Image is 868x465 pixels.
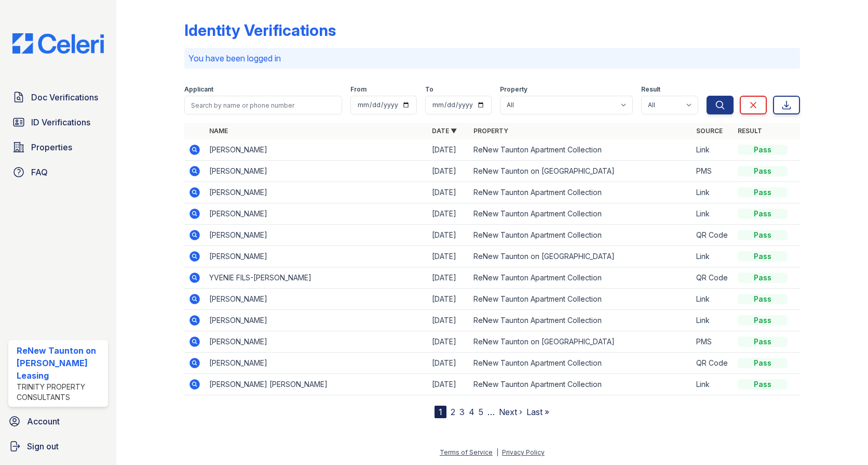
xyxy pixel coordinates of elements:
div: Pass [738,337,788,347]
td: [PERSON_NAME] [205,353,428,374]
div: Identity Verifications [184,21,336,40]
td: [PERSON_NAME] [205,310,428,331]
td: Link [692,246,734,267]
span: Doc Verifications [31,91,98,104]
td: ReNew Taunton on [GEOGRAPHIC_DATA] [469,246,692,267]
a: 2 [451,407,455,417]
td: ReNew Taunton Apartment Collection [469,353,692,374]
td: Link [692,310,734,331]
div: Pass [738,358,788,368]
a: Result [738,127,762,135]
td: [DATE] [428,267,469,289]
td: ReNew Taunton Apartment Collection [469,310,692,331]
span: ID Verifications [31,116,90,128]
td: [DATE] [428,374,469,395]
td: QR Code [692,353,734,374]
td: ReNew Taunton Apartment Collection [469,374,692,395]
label: To [425,85,433,94]
td: ReNew Taunton Apartment Collection [469,267,692,289]
iframe: chat widget [824,423,858,455]
td: Link [692,182,734,203]
td: [DATE] [428,161,469,182]
a: FAQ [8,162,108,183]
div: Pass [738,379,788,390]
td: ReNew Taunton Apartment Collection [469,225,692,246]
div: | [496,448,498,456]
td: [PERSON_NAME] [205,182,428,203]
span: Account [27,415,60,428]
a: 3 [459,407,465,417]
img: CE_Logo_Blue-a8612792a0a2168367f1c8372b55b34899dd931a85d93a1a3d3e32e68fde9ad4.png [4,33,112,54]
td: [PERSON_NAME] [PERSON_NAME] [205,374,428,395]
td: [DATE] [428,246,469,267]
input: Search by name or phone number [184,96,342,114]
td: PMS [692,331,734,353]
div: Trinity Property Consultants [17,382,104,403]
label: Result [641,85,660,94]
a: Source [696,127,723,135]
td: ReNew Taunton Apartment Collection [469,203,692,225]
div: Pass [738,315,788,326]
span: Sign out [27,440,59,453]
label: Property [500,85,527,94]
div: Pass [738,209,788,219]
div: Pass [738,166,788,176]
div: 1 [435,406,446,418]
td: [PERSON_NAME] [205,161,428,182]
td: QR Code [692,267,734,289]
div: Pass [738,187,788,198]
td: [PERSON_NAME] [205,203,428,225]
td: YVENIE FILS-[PERSON_NAME] [205,267,428,289]
td: [DATE] [428,353,469,374]
td: [DATE] [428,139,469,161]
span: FAQ [31,166,48,178]
div: Pass [738,273,788,283]
div: Pass [738,145,788,155]
td: [PERSON_NAME] [205,331,428,353]
span: … [487,406,495,418]
a: Next › [499,407,522,417]
td: ReNew Taunton Apartment Collection [469,182,692,203]
label: From [350,85,367,94]
td: [DATE] [428,331,469,353]
td: Link [692,374,734,395]
a: Date ▼ [432,127,457,135]
a: 4 [469,407,474,417]
td: [PERSON_NAME] [205,246,428,267]
a: Properties [8,137,108,158]
td: [PERSON_NAME] [205,289,428,310]
div: ReNew Taunton on [PERSON_NAME] Leasing [17,344,104,382]
a: ID Verifications [8,112,108,133]
label: Applicant [184,85,213,94]
a: Doc Verifications [8,87,108,108]
div: Pass [738,230,788,240]
td: [DATE] [428,203,469,225]
a: Property [473,127,508,135]
a: Terms of Service [440,448,493,456]
a: Privacy Policy [502,448,545,456]
td: ReNew Taunton on [GEOGRAPHIC_DATA] [469,161,692,182]
span: Properties [31,141,72,153]
td: [DATE] [428,310,469,331]
td: QR Code [692,225,734,246]
a: Account [4,411,112,432]
td: ReNew Taunton Apartment Collection [469,289,692,310]
td: [DATE] [428,182,469,203]
a: Sign out [4,436,112,457]
a: Last » [526,407,549,417]
a: 5 [479,407,483,417]
a: Name [209,127,228,135]
td: Link [692,139,734,161]
div: Pass [738,294,788,304]
td: [PERSON_NAME] [205,225,428,246]
td: ReNew Taunton Apartment Collection [469,139,692,161]
td: ReNew Taunton on [GEOGRAPHIC_DATA] [469,331,692,353]
td: PMS [692,161,734,182]
td: [DATE] [428,225,469,246]
td: [DATE] [428,289,469,310]
div: Pass [738,251,788,262]
td: Link [692,203,734,225]
td: Link [692,289,734,310]
td: [PERSON_NAME] [205,139,428,161]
